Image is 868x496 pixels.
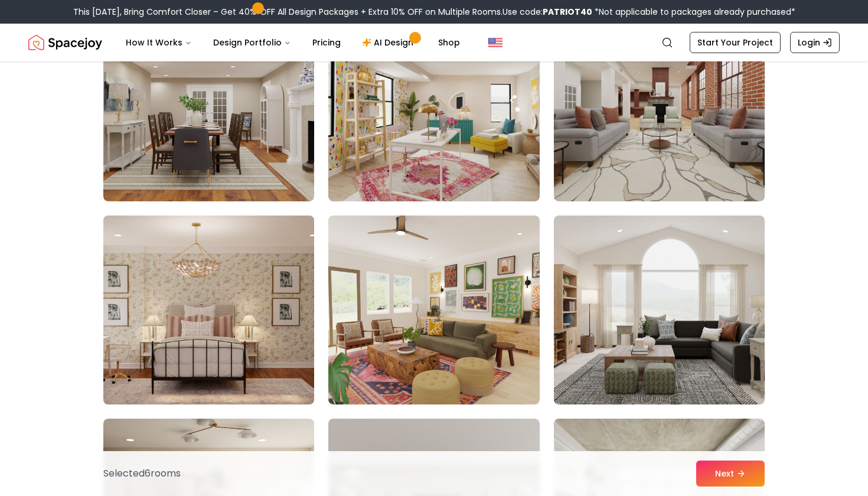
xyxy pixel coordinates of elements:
div: This [DATE], Bring Comfort Closer – Get 40% OFF All Design Packages + Extra 10% OFF on Multiple R... [73,6,795,18]
nav: Main [116,31,469,54]
img: Room room-50 [328,12,539,201]
span: *Not applicable to packages already purchased* [592,6,795,18]
img: Room room-54 [554,216,765,404]
button: Design Portfolio [204,31,301,54]
a: Spacejoy [28,31,102,54]
button: How It Works [116,31,201,54]
img: Room room-51 [554,12,765,201]
img: Room room-52 [98,211,319,409]
a: Shop [429,31,469,54]
img: Room room-49 [103,12,314,201]
a: Pricing [303,31,350,54]
img: Spacejoy Logo [28,31,102,54]
a: Start Your Project [690,32,781,53]
span: Use code: [502,6,592,18]
a: AI Design [353,31,426,54]
img: Room room-53 [328,216,539,404]
b: PATRIOT40 [543,6,592,18]
a: Login [790,32,840,53]
button: Next [696,461,765,487]
p: Selected 6 room s [103,466,181,481]
img: United States [488,35,502,50]
nav: Global [28,24,840,61]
